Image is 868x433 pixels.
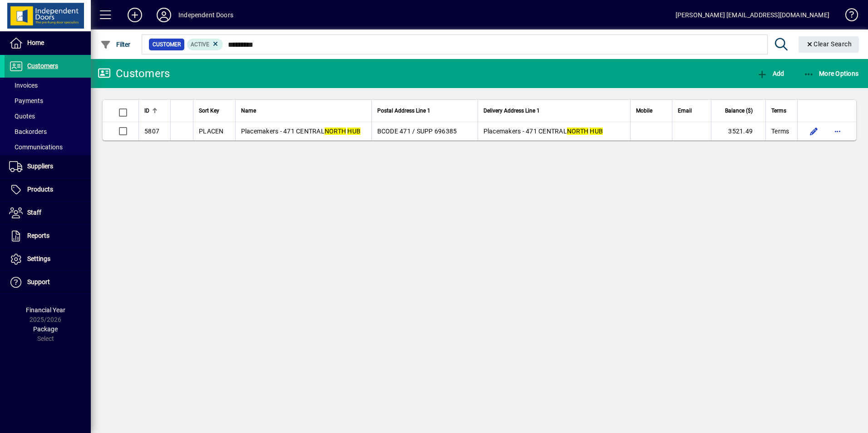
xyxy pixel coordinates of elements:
[191,41,209,48] span: Active
[483,128,603,135] span: Placemakers - 471 CENTRAL
[98,36,133,53] button: Filter
[144,106,149,116] span: ID
[771,106,786,116] span: Terms
[9,143,63,151] span: Communications
[636,106,652,116] span: Mobile
[711,122,765,140] td: 3521.49
[26,306,65,314] span: Financial Year
[5,78,91,93] a: Invoices
[144,106,165,116] div: ID
[5,202,91,224] a: Staff
[347,128,360,135] em: HUB
[757,70,784,77] span: Add
[27,162,53,170] span: Suppliers
[725,106,753,116] span: Balance ($)
[27,62,58,69] span: Customers
[377,128,457,135] span: BCODE 471 / SUPP 696385
[636,106,666,116] div: Mobile
[27,186,53,193] span: Products
[27,255,50,262] span: Settings
[27,209,41,216] span: Staff
[806,40,852,48] span: Clear Search
[804,70,859,77] span: More Options
[755,65,786,82] button: Add
[27,232,49,239] span: Reports
[807,124,821,138] button: Edit
[830,124,845,138] button: More options
[5,248,91,271] a: Settings
[5,155,91,178] a: Suppliers
[678,106,705,116] div: Email
[5,108,91,124] a: Quotes
[241,128,361,135] span: Placemakers - 471 CENTRAL
[5,178,91,201] a: Products
[178,8,233,22] div: Independent Doors
[187,39,223,50] mat-chip: Activation Status: Active
[33,325,58,333] span: Package
[483,106,540,116] span: Delivery Address Line 1
[199,106,219,116] span: Sort Key
[838,2,857,31] a: Knowledge Base
[9,97,43,104] span: Payments
[241,106,256,116] span: Name
[149,7,178,23] button: Profile
[567,128,588,135] em: NORTH
[678,106,692,116] span: Email
[5,124,91,139] a: Backorders
[100,41,131,48] span: Filter
[27,278,50,285] span: Support
[153,40,181,49] span: Customer
[676,8,829,22] div: [PERSON_NAME] [EMAIL_ADDRESS][DOMAIN_NAME]
[590,128,603,135] em: HUB
[241,106,366,116] div: Name
[325,128,346,135] em: NORTH
[120,7,149,23] button: Add
[5,93,91,108] a: Payments
[799,36,859,53] button: Clear
[771,127,789,136] span: Terms
[98,66,170,81] div: Customers
[5,32,91,54] a: Home
[27,39,44,46] span: Home
[5,271,91,294] a: Support
[9,113,35,120] span: Quotes
[801,65,861,82] button: More Options
[144,128,159,135] span: 5807
[5,225,91,247] a: Reports
[5,139,91,155] a: Communications
[9,82,38,89] span: Invoices
[717,106,761,116] div: Balance ($)
[199,128,224,135] span: PLACEN
[9,128,47,135] span: Backorders
[377,106,430,116] span: Postal Address Line 1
